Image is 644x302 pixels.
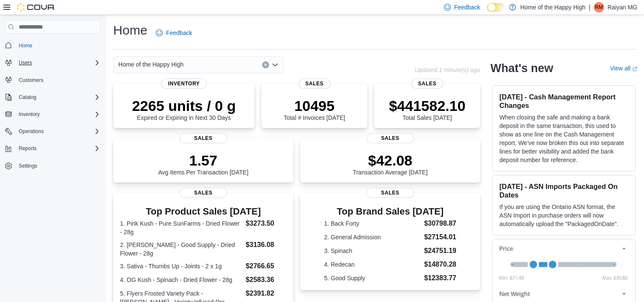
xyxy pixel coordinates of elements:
[15,92,40,102] button: Catalog
[15,75,100,85] span: Customers
[487,12,487,12] span: Dark Mode
[2,125,104,137] button: Operations
[120,241,242,258] dt: 2. [PERSON_NAME] - Good Supply - Dried Flower - 28g
[607,2,637,12] p: Raiyan MG
[389,97,466,114] p: $441582.10
[158,152,249,176] div: Avg Items Per Transaction [DATE]
[2,142,104,154] button: Reports
[15,143,40,154] button: Reports
[283,97,345,121] div: Total # Invoices [DATE]
[324,274,421,282] dt: 5. Good Supply
[632,67,637,72] svg: External link
[2,57,104,69] button: Users
[424,218,456,229] dd: $30798.87
[120,206,286,217] h3: Top Product Sales [DATE]
[324,233,421,241] dt: 2. General Admission
[246,240,286,250] dd: $3136.08
[15,58,35,68] button: Users
[132,97,236,114] p: 2265 units / 0 g
[15,126,100,136] span: Operations
[424,232,456,242] dd: $27154.01
[113,22,147,39] h1: Home
[424,246,456,256] dd: $24751.19
[589,2,590,12] p: |
[424,273,456,283] dd: $12383.77
[499,113,628,164] p: When closing the safe and making a bank deposit in the same transaction, this used to show as one...
[15,126,47,136] button: Operations
[389,97,466,121] div: Total Sales [DATE]
[324,206,456,217] h3: Top Brand Sales [DATE]
[324,247,421,255] dt: 3. Spinach
[246,261,286,271] dd: $2766.65
[158,152,249,169] p: 1.57
[2,91,104,103] button: Catalog
[246,288,286,299] dd: $2391.82
[15,92,100,102] span: Catalog
[594,2,604,12] div: Raiyan MG
[180,188,227,198] span: Sales
[15,161,40,171] a: Settings
[19,77,43,84] span: Customers
[353,152,428,169] p: $42.08
[15,109,100,119] span: Inventory
[499,203,628,228] p: If you are using the Ontario ASN format, the ASN Import in purchase orders will now automatically...
[283,97,345,114] p: 10495
[487,3,505,12] input: Dark Mode
[272,61,278,68] button: Open list of options
[5,35,100,194] nav: Complex example
[411,78,443,89] span: Sales
[324,260,421,269] dt: 4. Redecan
[262,61,269,68] button: Clear input
[454,3,480,12] span: Feedback
[15,143,100,154] span: Reports
[15,58,100,68] span: Users
[19,128,44,135] span: Operations
[15,40,100,50] span: Home
[366,133,414,143] span: Sales
[2,39,104,51] button: Home
[610,65,637,72] a: View allExternal link
[499,182,628,199] h3: [DATE] - ASN Imports Packaged On Dates
[415,67,480,73] p: Updated 1 minute(s) ago
[353,152,428,176] div: Transaction Average [DATE]
[120,219,242,236] dt: 1. Pink Kush - Pure SunFarms - Dried Flower - 28g
[19,94,36,101] span: Catalog
[120,276,242,284] dt: 4. OG Kush - Spinach - Dried Flower - 28g
[499,93,628,110] h3: [DATE] - Cash Management Report Changes
[490,61,553,75] h2: What's new
[15,75,47,85] a: Customers
[19,145,37,152] span: Reports
[118,59,183,70] span: Home of the Happy High
[161,78,207,89] span: Inventory
[19,59,32,66] span: Users
[520,2,585,12] p: Home of the Happy High
[152,24,195,41] a: Feedback
[166,29,192,37] span: Feedback
[15,109,43,119] button: Inventory
[19,111,40,118] span: Inventory
[246,275,286,285] dd: $2583.36
[2,74,104,86] button: Customers
[15,160,100,171] span: Settings
[19,163,37,169] span: Settings
[17,3,55,12] img: Cova
[424,259,456,270] dd: $14870.28
[246,218,286,229] dd: $3273.50
[595,2,603,12] span: RM
[298,78,330,89] span: Sales
[366,188,414,198] span: Sales
[2,160,104,172] button: Settings
[19,42,32,49] span: Home
[132,97,236,121] div: Expired or Expiring in Next 30 Days
[15,41,36,51] a: Home
[180,133,227,143] span: Sales
[324,219,421,228] dt: 1. Back Forty
[2,108,104,120] button: Inventory
[120,262,242,270] dt: 3. Sativa - Thumbs Up - Joints - 2 x 1g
